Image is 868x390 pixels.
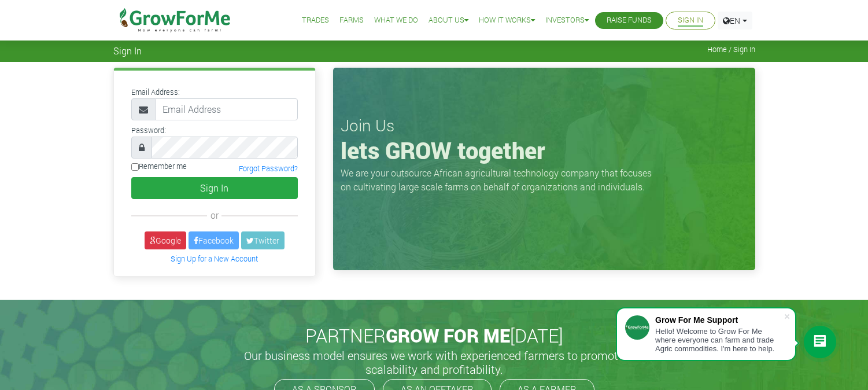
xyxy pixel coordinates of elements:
[145,231,186,249] a: Google
[718,12,752,30] a: EN
[707,45,755,54] span: Home / Sign In
[113,45,142,56] span: Sign In
[239,164,298,173] a: Forgot Password?
[232,348,637,376] h5: Our business model ensures we work with experienced farmers to promote scalability and profitabil...
[655,327,784,353] div: Hello! Welcome to Grow For Me where everyone can farm and trade Agric commodities. I'm here to help.
[545,14,589,27] a: Investors
[341,137,748,164] h1: lets GROW together
[118,325,751,347] h2: PARTNER [DATE]
[155,98,298,120] input: Email Address
[479,14,535,27] a: How it Works
[302,14,329,27] a: Trades
[131,177,298,199] button: Sign In
[655,315,784,325] div: Grow For Me Support
[171,254,258,263] a: Sign Up for a New Account
[339,14,364,27] a: Farms
[386,323,510,348] span: GROW FOR ME
[607,14,652,27] a: Raise Funds
[131,208,298,222] div: or
[131,161,187,172] label: Remember me
[131,125,166,136] label: Password:
[131,87,180,98] label: Email Address:
[131,163,139,171] input: Remember me
[678,14,703,27] a: Sign In
[341,166,659,194] p: We are your outsource African agricultural technology company that focuses on cultivating large s...
[429,14,468,27] a: About Us
[341,116,748,135] h3: Join Us
[374,14,418,27] a: What We Do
